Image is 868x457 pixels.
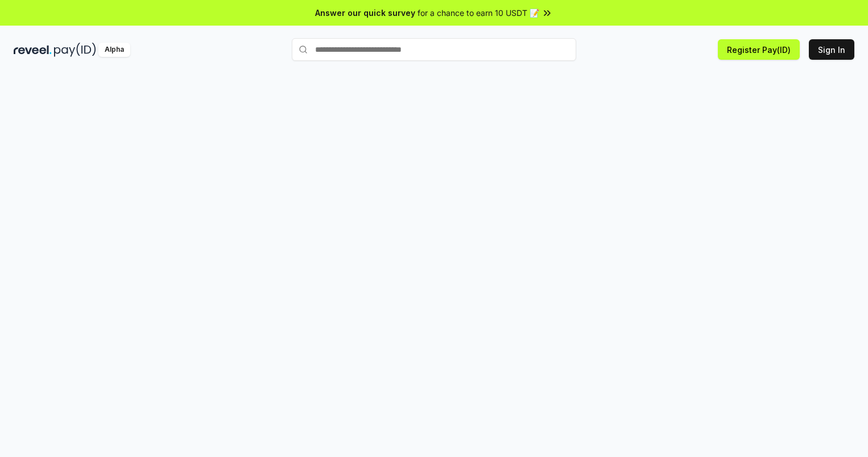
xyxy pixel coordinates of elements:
[718,39,800,60] button: Register Pay(ID)
[14,43,52,57] img: reveel_dark
[315,7,415,19] span: Answer our quick survey
[418,7,539,19] span: for a chance to earn 10 USDT 📝
[809,39,854,60] button: Sign In
[54,43,96,57] img: pay_id
[98,43,130,57] div: Alpha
